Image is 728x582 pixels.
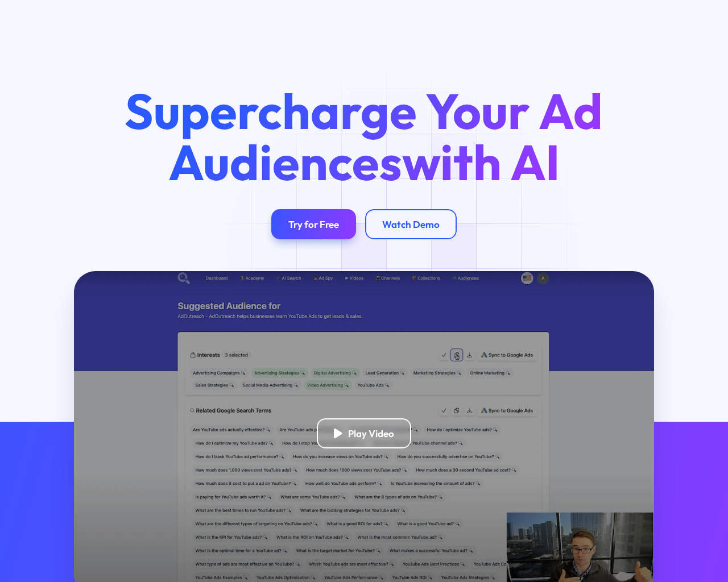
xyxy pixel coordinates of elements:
[288,218,339,230] div: Try for Free
[271,209,356,239] a: Try for Free
[348,427,394,439] div: Play Video
[382,218,440,230] div: Watch Demo
[106,86,622,188] h1: Supercharge Your Ad Audiences
[402,131,560,193] span: with AI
